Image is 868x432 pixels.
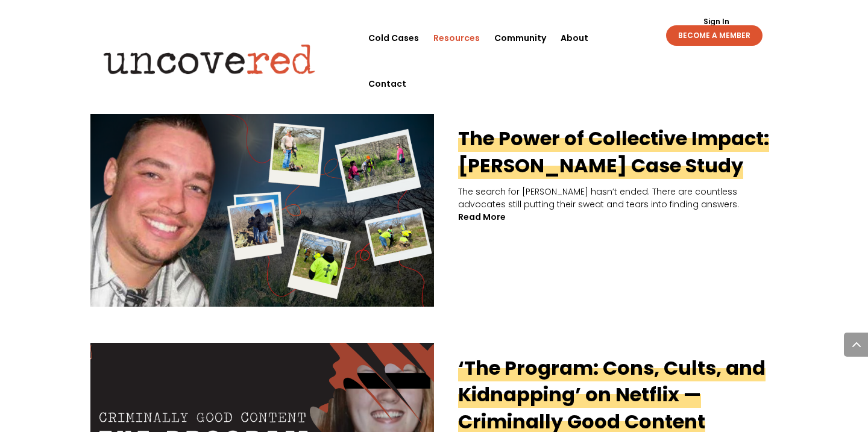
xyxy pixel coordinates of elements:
a: Contact [368,61,406,107]
a: Cold Cases [368,15,419,61]
a: read more [458,211,506,224]
a: BECOME A MEMBER [666,25,763,46]
a: Resources [433,15,480,61]
a: Community [494,15,546,61]
a: About [561,15,588,61]
a: Sign In [697,18,736,25]
a: The Power of Collective Impact: [PERSON_NAME] Case Study [458,125,769,179]
img: Uncovered logo [93,36,325,83]
p: The search for [PERSON_NAME] hasn’t ended. There are countless advocates still putting their swea... [90,186,778,211]
img: The Power of Collective Impact: Brandon Lawson Case Study [90,113,434,306]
